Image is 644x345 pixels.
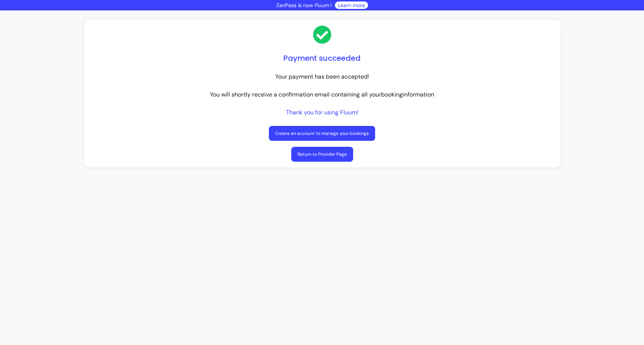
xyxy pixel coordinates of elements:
[269,126,375,141] a: Create an account to manage your bookings
[286,108,358,117] p: Thank you for using Fluum!
[210,90,434,99] p: You will shortly receive a confirmation email containing all your booking information
[276,1,332,9] p: ZenPass is now Fluum !
[291,147,353,162] a: Return to Provider Page
[283,53,361,63] h1: Payment succeeded
[275,72,369,81] p: Your payment has been accepted!
[338,1,365,9] a: Learn more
